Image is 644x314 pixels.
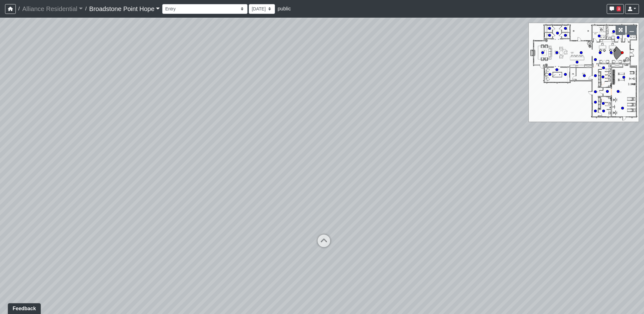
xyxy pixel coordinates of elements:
span: / [83,3,89,15]
button: 3 [607,4,624,14]
span: 3 [617,6,621,11]
a: Alliance Residential [22,3,83,15]
a: Broadstone Point Hope [89,3,160,15]
span: / [16,3,22,15]
span: public [277,6,291,11]
iframe: Ybug feedback widget [5,301,42,314]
